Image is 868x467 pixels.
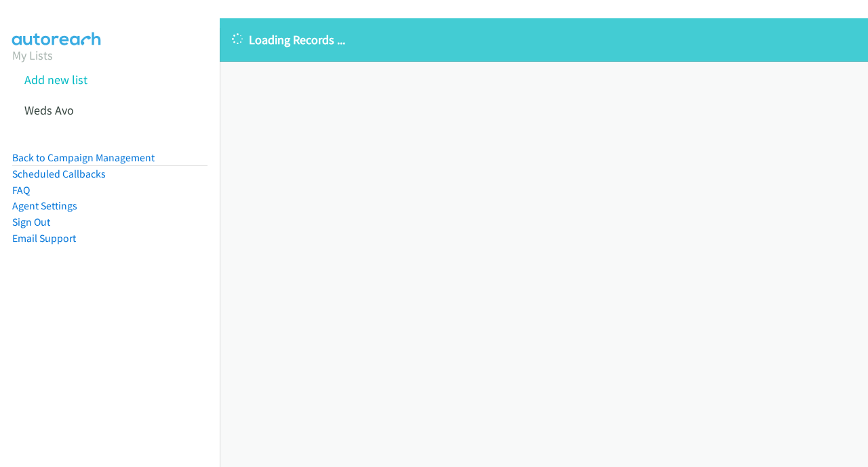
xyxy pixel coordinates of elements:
a: My Lists [12,47,53,63]
p: Loading Records ... [232,31,856,49]
a: Back to Campaign Management [12,151,155,164]
a: Weds Avo [24,102,74,118]
a: Sign Out [12,216,50,228]
a: FAQ [12,184,30,197]
a: Scheduled Callbacks [12,167,106,180]
a: Agent Settings [12,199,77,212]
a: Add new list [24,72,87,87]
a: Email Support [12,232,76,245]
